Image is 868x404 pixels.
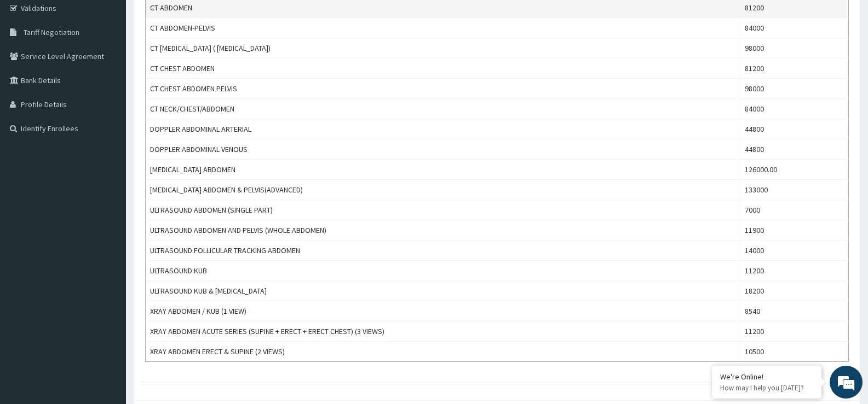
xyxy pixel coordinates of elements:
[24,27,79,37] span: Tariff Negotiation
[740,180,849,200] td: 133000
[740,241,849,261] td: 14000
[146,58,740,79] td: CT CHEST ABDOMEN
[180,5,206,32] div: Minimize live chat window
[740,220,849,241] td: 11900
[740,321,849,342] td: 11200
[146,139,740,160] td: DOPPLER ABDOMINAL VENOUS
[146,321,740,342] td: XRAY ABDOMEN ACUTE SERIES (SUPINE + ERECT + ERECT CHEST) (3 VIEWS)
[740,79,849,99] td: 98000
[740,261,849,281] td: 11200
[740,99,849,119] td: 84000
[146,261,740,281] td: ULTRASOUND KUB
[64,128,151,238] span: We're online!
[740,342,849,362] td: 10500
[740,301,849,321] td: 8540
[146,200,740,220] td: ULTRASOUND ABDOMEN (SINGLE PART)
[146,180,740,200] td: [MEDICAL_DATA] ABDOMEN & PELVIS(ADVANCED)
[740,200,849,220] td: 7000
[740,38,849,58] td: 98000
[740,119,849,139] td: 44800
[146,342,740,362] td: XRAY ABDOMEN ERECT & SUPINE (2 VIEWS)
[740,58,849,79] td: 81200
[146,119,740,139] td: DOPPLER ABDOMINAL ARTERIAL
[57,61,184,75] div: Chat with us now
[740,281,849,301] td: 18200
[740,18,849,38] td: 84000
[146,220,740,241] td: ULTRASOUND ABDOMEN AND PELVIS (WHOLE ABDOMEN)
[740,160,849,180] td: 126000.00
[146,18,740,38] td: CT ABDOMEN-PELVIS
[740,139,849,160] td: 44800
[146,241,740,261] td: ULTRASOUND FOLLICULAR TRACKING ABDOMEN
[146,160,740,180] td: [MEDICAL_DATA] ABDOMEN
[146,38,740,58] td: CT [MEDICAL_DATA] ( [MEDICAL_DATA])
[146,99,740,119] td: CT NECK/CHEST/ABDOMEN
[720,383,813,393] p: How may I help you today?
[5,279,209,318] textarea: Type your message and hit 'Enter'
[146,79,740,99] td: CT CHEST ABDOMEN PELVIS
[146,301,740,321] td: XRAY ABDOMEN / KUB (1 VIEW)
[20,55,44,82] img: d_794563401_company_1708531726252_794563401
[146,281,740,301] td: ULTRASOUND KUB & [MEDICAL_DATA]
[720,372,813,382] div: We're Online!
